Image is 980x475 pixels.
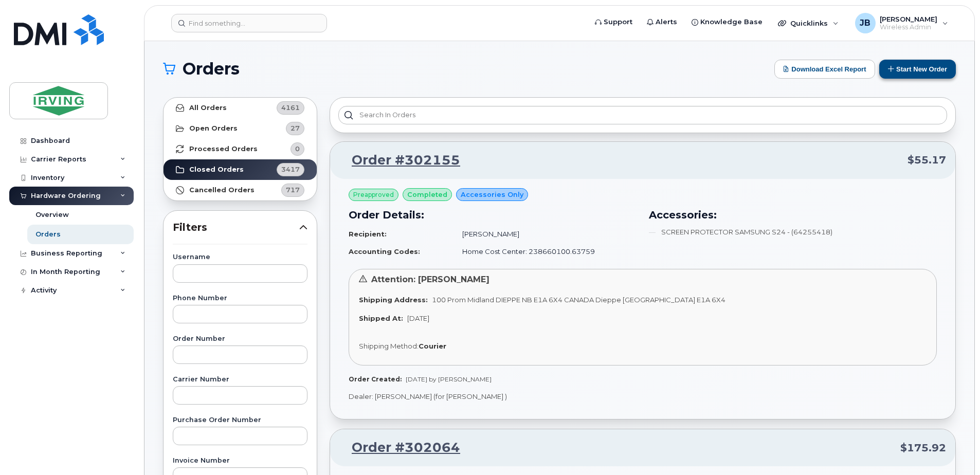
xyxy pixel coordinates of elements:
span: Accessories Only [461,190,523,199]
strong: Order Created: [349,375,402,383]
input: Search in orders [338,106,947,124]
td: [PERSON_NAME] [453,225,637,243]
span: 3417 [281,165,300,174]
strong: Cancelled Orders [189,186,255,194]
strong: Shipped At: [359,314,403,322]
strong: All Orders [189,104,227,112]
a: Open Orders27 [164,118,317,139]
td: Home Cost Center: 238660100.63759 [453,243,637,261]
span: Orders [183,61,240,77]
a: Closed Orders3417 [164,159,317,180]
button: Start New Order [879,60,956,79]
label: Order Number [173,336,307,342]
a: Order #302155 [339,151,460,170]
strong: Closed Orders [189,166,244,174]
span: 0 [295,144,300,154]
span: Attention: [PERSON_NAME] [371,275,489,284]
a: Order #302064 [339,439,460,457]
label: Invoice Number [173,458,307,464]
span: 717 [286,185,300,195]
label: Phone Number [173,295,307,302]
strong: Processed Orders [189,145,258,153]
label: Purchase Order Number [173,417,307,424]
strong: Courier [419,342,446,350]
span: 27 [291,123,300,133]
span: [DATE] [407,314,429,322]
span: Preapproved [353,190,394,199]
span: 100 Prom Midland DIEPPE NB E1A 6X4 CANADA Dieppe [GEOGRAPHIC_DATA] E1A 6X4 [432,296,725,304]
span: Filters [173,220,299,235]
button: Download Excel Report [774,60,875,79]
span: $55.17 [908,153,946,168]
a: All Orders4161 [164,98,317,118]
a: Processed Orders0 [164,139,317,159]
span: Shipping Method: [359,342,419,350]
strong: Recipient: [349,230,387,238]
strong: Accounting Codes: [349,247,420,255]
label: Carrier Number [173,376,307,383]
label: Username [173,254,307,261]
span: completed [407,190,447,199]
h3: Order Details: [349,207,637,223]
p: Dealer: [PERSON_NAME] (for [PERSON_NAME] ) [349,392,937,401]
span: 4161 [281,103,300,113]
span: $175.92 [900,441,946,455]
li: SCREEN PROTECTOR SAMSUNG S24 - (64255418) [649,227,937,237]
span: [DATE] by [PERSON_NAME] [406,375,492,383]
strong: Shipping Address: [359,296,428,304]
a: Cancelled Orders717 [164,180,317,200]
strong: Open Orders [189,124,238,133]
h3: Accessories: [649,207,937,223]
